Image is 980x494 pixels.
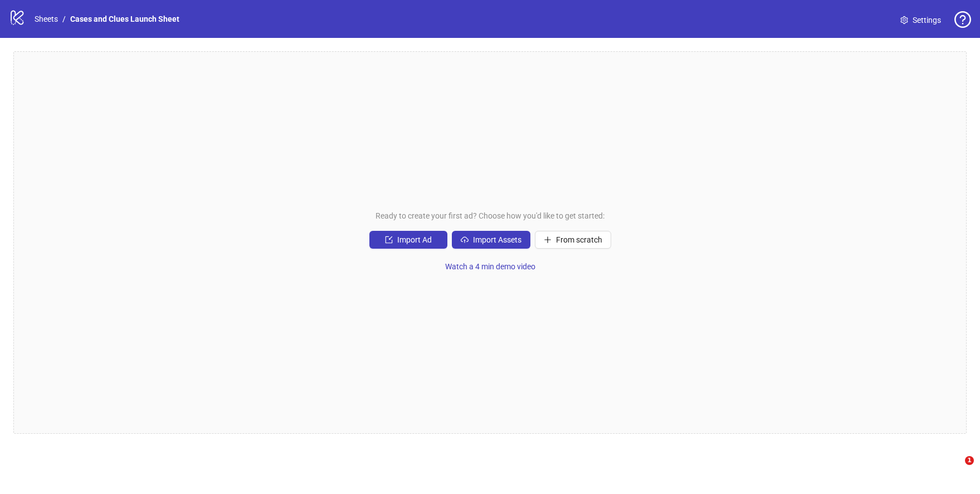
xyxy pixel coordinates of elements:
a: Sheets [32,13,60,25]
span: cloud-upload [461,236,469,244]
span: Import Ad [397,235,432,244]
span: From scratch [556,235,602,244]
button: From scratch [535,231,611,249]
button: Import Assets [452,231,530,249]
span: import [385,236,393,244]
span: 1 [965,456,974,465]
button: Import Ad [369,231,447,249]
a: Settings [891,11,950,29]
li: / [62,13,66,25]
span: question-circle [954,11,971,28]
span: Import Assets [473,235,521,244]
span: setting [900,16,908,24]
a: Cases and Clues Launch Sheet [68,13,182,25]
iframe: Intercom live chat [942,456,969,483]
span: Ready to create your first ad? Choose how you'd like to get started: [376,210,604,222]
button: Watch a 4 min demo video [436,258,544,275]
span: Watch a 4 min demo video [445,262,535,271]
span: plus [544,236,552,244]
span: Settings [913,14,941,26]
